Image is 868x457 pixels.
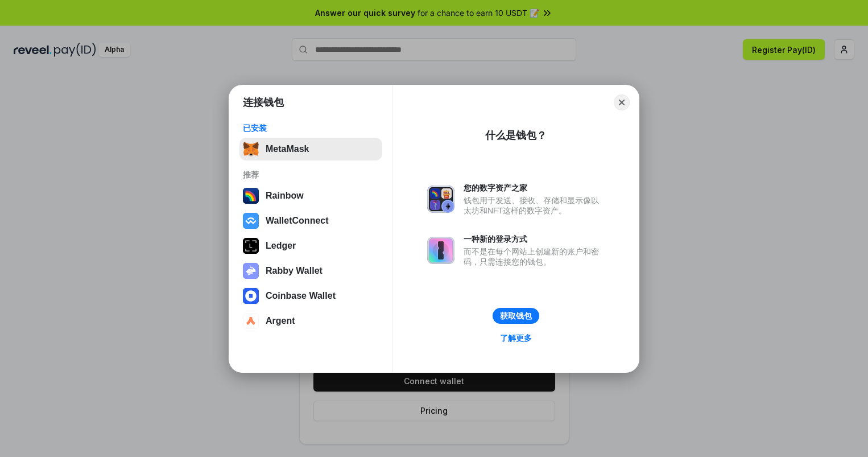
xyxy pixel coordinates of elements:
a: 了解更多 [493,331,539,345]
button: Rainbow [239,184,382,207]
button: Ledger [239,234,382,257]
div: 推荐 [243,170,379,180]
button: WalletConnect [239,209,382,232]
button: MetaMask [239,138,382,160]
div: WalletConnect [266,216,329,226]
div: 您的数字资产之家 [464,183,605,193]
button: Rabby Wallet [239,260,382,282]
div: 一种新的登录方式 [464,234,605,244]
div: 获取钱包 [500,311,532,321]
div: 什么是钱包？ [485,129,547,142]
img: svg+xml,%3Csvg%20width%3D%22120%22%20height%3D%22120%22%20viewBox%3D%220%200%20120%20120%22%20fil... [243,188,259,204]
div: 了解更多 [500,333,532,343]
div: Coinbase Wallet [266,291,336,301]
img: svg+xml,%3Csvg%20width%3D%2228%22%20height%3D%2228%22%20viewBox%3D%220%200%2028%2028%22%20fill%3D... [243,213,259,229]
div: Argent [266,316,295,326]
div: 已安装 [243,123,379,133]
button: 获取钱包 [493,308,539,324]
div: Rabby Wallet [266,266,323,276]
div: MetaMask [266,144,309,154]
div: 钱包用于发送、接收、存储和显示像以太坊和NFT这样的数字资产。 [464,195,605,216]
img: svg+xml,%3Csvg%20xmlns%3D%22http%3A%2F%2Fwww.w3.org%2F2000%2Fsvg%22%20fill%3D%22none%22%20viewBox... [427,186,454,213]
img: svg+xml,%3Csvg%20xmlns%3D%22http%3A%2F%2Fwww.w3.org%2F2000%2Fsvg%22%20fill%3D%22none%22%20viewBox... [427,237,454,264]
h1: 连接钱包 [243,96,284,109]
img: svg+xml,%3Csvg%20width%3D%2228%22%20height%3D%2228%22%20viewBox%3D%220%200%2028%2028%22%20fill%3D... [243,313,259,329]
button: Coinbase Wallet [239,285,382,307]
button: Argent [239,310,382,332]
button: Close [614,94,630,110]
div: Ledger [266,241,296,251]
img: svg+xml,%3Csvg%20xmlns%3D%22http%3A%2F%2Fwww.w3.org%2F2000%2Fsvg%22%20width%3D%2228%22%20height%3... [243,238,259,254]
img: svg+xml,%3Csvg%20width%3D%2228%22%20height%3D%2228%22%20viewBox%3D%220%200%2028%2028%22%20fill%3D... [243,288,259,304]
div: Rainbow [266,191,304,201]
img: svg+xml,%3Csvg%20xmlns%3D%22http%3A%2F%2Fwww.w3.org%2F2000%2Fsvg%22%20fill%3D%22none%22%20viewBox... [243,263,259,279]
img: svg+xml,%3Csvg%20fill%3D%22none%22%20height%3D%2233%22%20viewBox%3D%220%200%2035%2033%22%20width%... [243,141,259,157]
div: 而不是在每个网站上创建新的账户和密码，只需连接您的钱包。 [464,246,605,267]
